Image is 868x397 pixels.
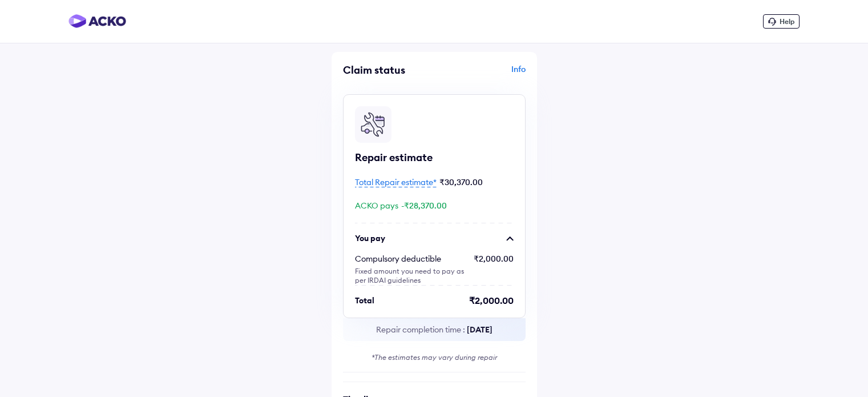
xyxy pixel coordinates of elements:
[355,151,514,165] div: Repair estimate
[343,63,431,77] div: Claim status
[343,352,526,363] div: *The estimates may vary during repair
[474,253,514,285] div: ₹2,000.00
[401,200,447,211] span: -₹28,370.00
[355,267,466,285] div: Fixed amount you need to pay as per IRDAI guidelines
[355,232,385,244] div: You pay
[780,17,794,26] span: Help
[469,295,514,306] div: ₹2,000.00
[355,295,374,306] div: Total
[355,200,398,211] span: ACKO pays
[355,253,466,264] div: Compulsory deductible
[355,177,437,187] span: Total Repair estimate*
[68,14,126,28] img: horizontal-gradient.png
[467,324,492,335] span: [DATE]
[343,318,526,341] div: Repair completion time :
[439,177,483,187] span: ₹30,370.00
[437,63,526,85] div: Info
